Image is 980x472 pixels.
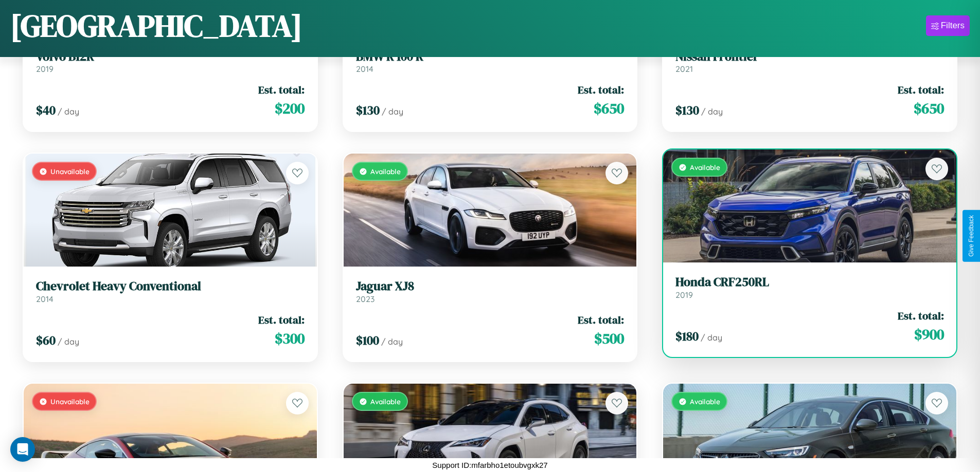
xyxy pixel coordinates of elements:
[968,215,975,257] div: Give Feedback
[675,64,693,74] span: 2021
[50,167,90,176] span: Unavailable
[898,308,944,323] span: Est. total:
[898,82,944,97] span: Est. total:
[914,98,944,119] span: $ 650
[36,279,305,294] h3: Chevrolet Heavy Conventional
[36,49,305,74] a: Volvo B12R2019
[36,279,305,304] a: Chevrolet Heavy Conventional2014
[690,163,720,172] span: Available
[382,106,403,117] span: / day
[432,458,547,472] p: Support ID: mfarbho1etoubvgxk27
[58,106,79,117] span: / day
[701,106,723,117] span: / day
[36,294,54,304] span: 2014
[578,312,624,327] span: Est. total:
[36,64,54,74] span: 2019
[356,49,625,64] h3: BMW R 100 R
[690,397,720,406] span: Available
[36,332,56,349] span: $ 60
[594,98,624,119] span: $ 650
[914,324,944,345] span: $ 900
[701,332,722,343] span: / day
[275,328,305,349] span: $ 300
[10,5,302,47] h1: [GEOGRAPHIC_DATA]
[50,397,90,406] span: Unavailable
[356,64,373,74] span: 2014
[675,275,944,300] a: Honda CRF250RL2019
[356,102,380,119] span: $ 130
[36,49,305,64] h3: Volvo B12R
[675,49,944,64] h3: Nissan Frontier
[36,102,56,119] span: $ 40
[370,397,401,406] span: Available
[675,328,699,345] span: $ 180
[941,21,965,31] div: Filters
[356,332,379,349] span: $ 100
[675,102,699,119] span: $ 130
[594,328,624,349] span: $ 500
[356,49,625,74] a: BMW R 100 R2014
[258,312,305,327] span: Est. total:
[356,279,625,294] h3: Jaguar XJ8
[275,98,305,119] span: $ 200
[258,82,305,97] span: Est. total:
[926,15,970,36] button: Filters
[10,437,35,462] div: Open Intercom Messenger
[370,167,401,176] span: Available
[675,275,944,290] h3: Honda CRF250RL
[356,279,625,304] a: Jaguar XJ82023
[356,294,375,304] span: 2023
[578,82,624,97] span: Est. total:
[381,336,403,347] span: / day
[675,290,693,300] span: 2019
[675,49,944,74] a: Nissan Frontier2021
[58,336,79,347] span: / day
